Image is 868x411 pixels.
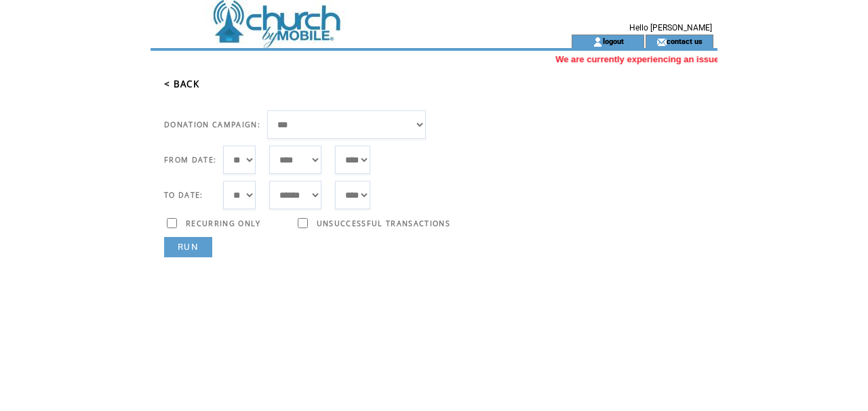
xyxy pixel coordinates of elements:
[164,190,203,200] span: TO DATE:
[593,37,603,47] img: account_icon.gif
[164,120,260,129] span: DONATION CAMPAIGN:
[164,155,216,165] span: FROM DATE:
[603,37,624,45] a: logout
[629,23,712,33] span: Hello [PERSON_NAME]
[656,37,667,47] img: contact_us_icon.gif
[151,54,717,64] marquee: We are currently experiencing an issue with opt-ins to Keywords. You may still send a SMS and MMS...
[164,237,212,257] a: RUN
[667,37,703,45] a: contact us
[317,219,450,228] span: UNSUCCESSFUL TRANSACTIONS
[186,219,261,228] span: RECURRING ONLY
[164,78,199,90] a: < BACK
